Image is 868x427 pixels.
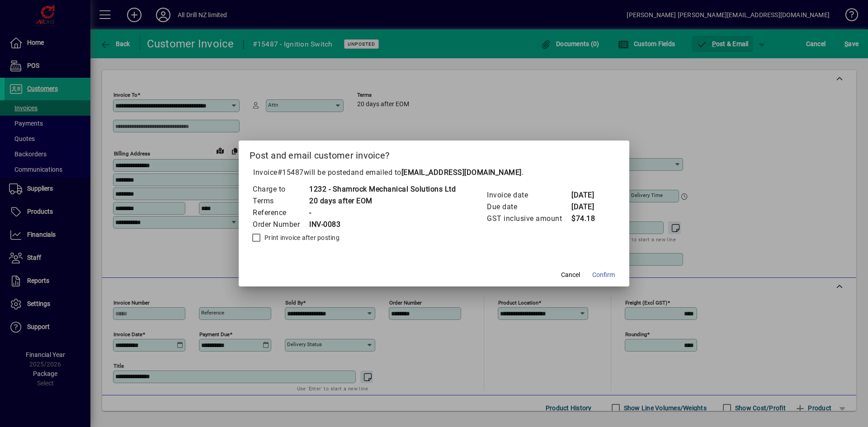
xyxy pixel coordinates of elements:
[571,189,607,201] td: [DATE]
[486,189,571,201] td: Invoice date
[592,270,615,280] span: Confirm
[252,183,309,195] td: Charge to
[263,233,340,242] label: Print invoice after posting
[589,267,618,283] button: Confirm
[278,168,304,177] span: #15487
[309,195,456,207] td: 20 days after EOM
[252,207,309,219] td: Reference
[351,168,522,177] span: and emailed to
[250,167,618,178] p: Invoice will be posted .
[486,201,571,213] td: Due date
[556,267,585,283] button: Cancel
[571,201,607,213] td: [DATE]
[309,219,456,230] td: INV-0083
[571,213,607,225] td: $74.18
[252,195,309,207] td: Terms
[309,207,456,219] td: -
[561,270,580,280] span: Cancel
[401,168,522,177] b: [EMAIL_ADDRESS][DOMAIN_NAME]
[252,219,309,230] td: Order Number
[309,183,456,195] td: 1232 - Shamrock Mechanical Solutions Ltd
[486,213,571,225] td: GST inclusive amount
[239,141,629,167] h2: Post and email customer invoice?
